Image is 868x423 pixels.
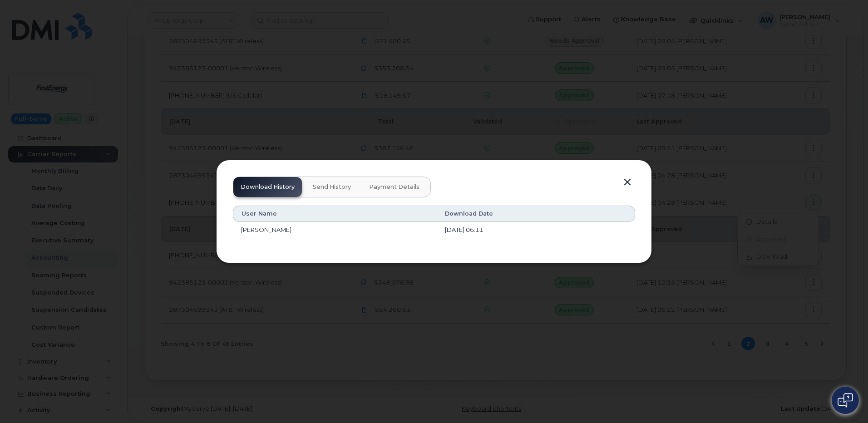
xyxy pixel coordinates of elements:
span: Payment Details [369,183,419,191]
th: Download Date [437,206,635,222]
th: User Name [233,206,437,222]
img: Open chat [838,393,853,408]
span: Send History [313,183,351,191]
td: [PERSON_NAME] [233,222,437,238]
td: [DATE] 06:11 [437,222,635,238]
